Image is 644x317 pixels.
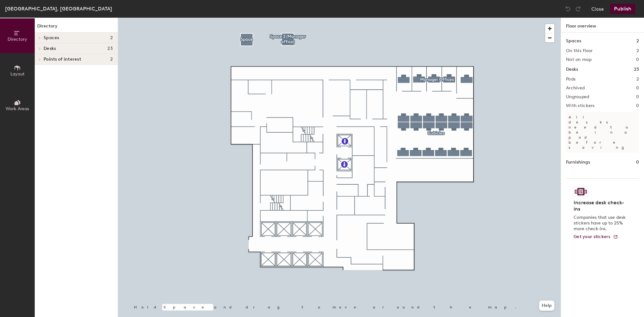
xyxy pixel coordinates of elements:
span: 2 [110,57,113,62]
img: Undo [565,6,571,12]
h2: 2 [636,77,639,82]
h2: 0 [636,103,639,108]
h2: 0 [636,94,639,99]
span: Desks [44,46,56,51]
span: Spaces [44,35,59,40]
h1: Desks [566,66,578,73]
h2: 2 [636,48,639,53]
button: Help [539,301,554,311]
p: All desks need to be in a pod before saving [566,112,639,153]
h2: Pods [566,77,575,82]
h1: Directory [35,23,118,33]
h1: Floor overview [561,18,644,33]
img: Sticker logo [574,186,588,197]
h2: 0 [636,86,639,91]
img: Redo [575,6,581,12]
span: Get your stickers [574,234,611,239]
button: Close [591,4,604,14]
button: Publish [610,4,635,14]
span: Work Areas [6,106,29,111]
span: Directory [8,37,27,42]
p: Companies that use desk stickers have up to 25% more check-ins. [574,215,628,232]
span: 2 [110,35,113,40]
h4: Increase desk check-ins [574,200,628,212]
span: Points of interest [44,57,81,62]
span: 23 [107,46,113,51]
h2: Ungrouped [566,94,589,99]
h2: Archived [566,86,585,91]
h2: 0 [636,57,639,62]
h2: Not on map [566,57,592,62]
span: Layout [10,71,25,77]
div: [GEOGRAPHIC_DATA], [GEOGRAPHIC_DATA] [5,5,112,13]
h2: With stickers [566,103,595,108]
h1: Spaces [566,38,581,45]
h1: 0 [636,159,639,166]
h1: 23 [634,66,639,73]
h1: Furnishings [566,159,590,166]
a: Get your stickers [574,234,618,240]
h1: 2 [636,38,639,45]
h2: On this floor [566,48,593,53]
